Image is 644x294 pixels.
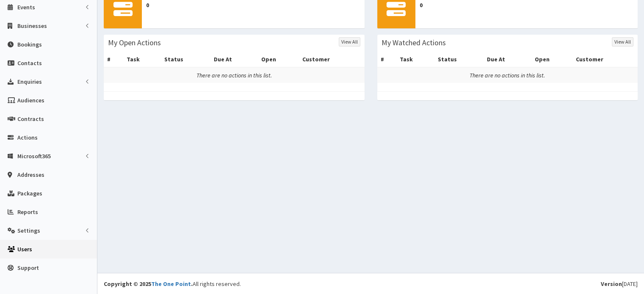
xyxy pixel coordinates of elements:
[434,52,484,67] th: Status
[108,39,161,47] h3: My Open Actions
[601,280,622,288] b: Version
[17,264,39,272] span: Support
[17,245,32,253] span: Users
[104,52,123,67] th: #
[17,115,44,123] span: Contracts
[17,41,42,48] span: Bookings
[377,52,397,67] th: #
[17,59,42,67] span: Contacts
[17,78,42,85] span: Enquiries
[396,52,434,67] th: Task
[104,280,193,288] strong: Copyright © 2025 .
[17,208,38,216] span: Reports
[17,96,44,104] span: Audiences
[17,227,40,234] span: Settings
[146,1,360,9] span: 0
[381,39,446,47] h3: My Watched Actions
[531,52,572,67] th: Open
[210,52,258,67] th: Due At
[258,52,299,67] th: Open
[17,152,51,160] span: Microsoft365
[572,52,638,67] th: Customer
[17,190,42,197] span: Packages
[123,52,161,67] th: Task
[17,3,35,11] span: Events
[17,171,44,179] span: Addresses
[17,134,38,141] span: Actions
[484,52,531,67] th: Due At
[299,52,364,67] th: Customer
[420,1,634,9] span: 0
[151,280,191,288] a: The One Point
[612,37,633,47] a: View All
[17,22,47,30] span: Businesses
[470,71,545,79] i: There are no actions in this list.
[161,52,210,67] th: Status
[339,37,360,47] a: View All
[196,71,272,79] i: There are no actions in this list.
[601,280,638,288] div: [DATE]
